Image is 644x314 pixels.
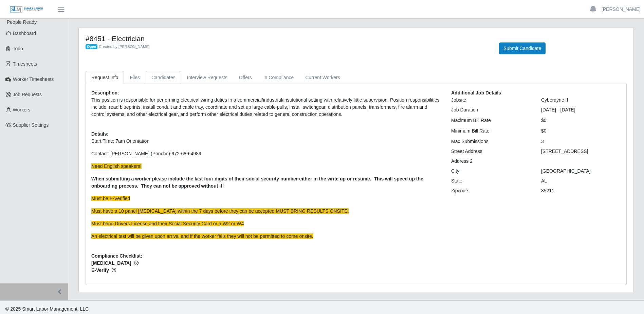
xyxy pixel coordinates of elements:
[91,267,441,274] span: E-Verify
[233,71,258,84] a: Offers
[86,34,489,43] h4: #8451 - Electrician
[91,260,441,267] span: [MEDICAL_DATA]
[536,117,626,124] div: $0
[91,150,441,157] p: Contact: [PERSON_NAME] (Poncho)-972-689-4989
[536,177,626,185] div: AL
[7,19,37,25] span: People Ready
[602,6,641,13] a: [PERSON_NAME]
[299,71,346,84] a: Current Workers
[5,306,89,312] span: © 2025 Smart Labor Management, LLC
[99,45,150,49] span: Created by [PERSON_NAME]
[446,106,536,114] div: Job Duration
[13,92,42,97] span: Job Requests
[536,148,626,155] div: [STREET_ADDRESS]
[446,187,536,194] div: Zipcode
[86,44,97,50] span: Open
[536,168,626,175] div: [GEOGRAPHIC_DATA]
[124,71,146,84] a: Files
[91,221,244,226] span: Must bring Drivers License and their Social Security Card or a W2 or W4
[10,6,43,13] img: SLM Logo
[446,127,536,135] div: Minimum Bill Rate
[536,138,626,145] div: 3
[91,208,349,214] span: Must have a 10 panel [MEDICAL_DATA] within the 7 days before they can be accepted MUST BRING RESU...
[499,42,546,54] button: Submit Candidate
[258,71,300,84] a: In Compliance
[13,61,37,67] span: Timesheets
[91,90,119,95] b: Description:
[13,31,36,36] span: Dashboard
[91,176,423,189] strong: When submitting a worker please include the last four digits of their social security number eith...
[446,177,536,185] div: State
[451,90,501,95] b: Additional Job Details
[91,233,313,239] span: An electrical test will be given upon arrival and if the worker fails they will not be permitted ...
[446,117,536,124] div: Maximum Bill Rate
[91,163,142,169] span: Need English speakers!
[91,97,441,118] p: This position is responsible for performing electrical wiring duties in a commercial/industrial/i...
[446,148,536,155] div: Street Address
[13,46,23,51] span: Todo
[536,187,626,194] div: 35211
[146,71,181,84] a: Candidates
[446,158,536,165] div: Address 2
[536,97,626,104] div: Cyberdyne II
[446,138,536,145] div: Max Submissions
[86,71,124,84] a: Request Info
[446,168,536,175] div: City
[91,196,130,201] span: Must be E-Verified
[91,138,441,145] p: Start Time: 7am Orientation
[13,107,31,112] span: Workers
[536,106,626,114] div: [DATE] - [DATE]
[446,97,536,104] div: Jobsite
[13,122,49,128] span: Supplier Settings
[91,131,109,137] b: Details:
[536,127,626,135] div: $0
[181,71,233,84] a: Interview Requests
[13,76,54,82] span: Worker Timesheets
[91,253,142,259] b: Compliance Checklist:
